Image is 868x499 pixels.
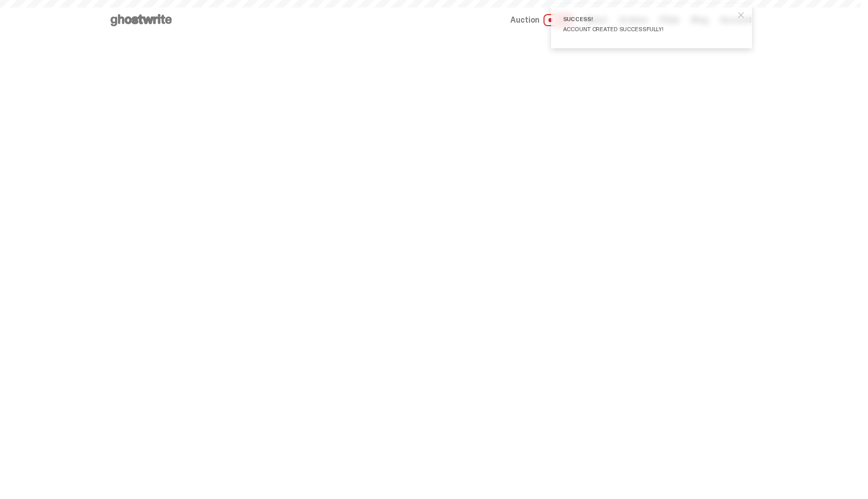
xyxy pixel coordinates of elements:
div: Success! [563,16,732,22]
a: Auction LIVE [510,14,572,26]
span: Auction [510,16,539,24]
button: close [732,6,750,24]
span: LIVE [544,14,572,26]
div: Account created successfully! [563,26,732,32]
